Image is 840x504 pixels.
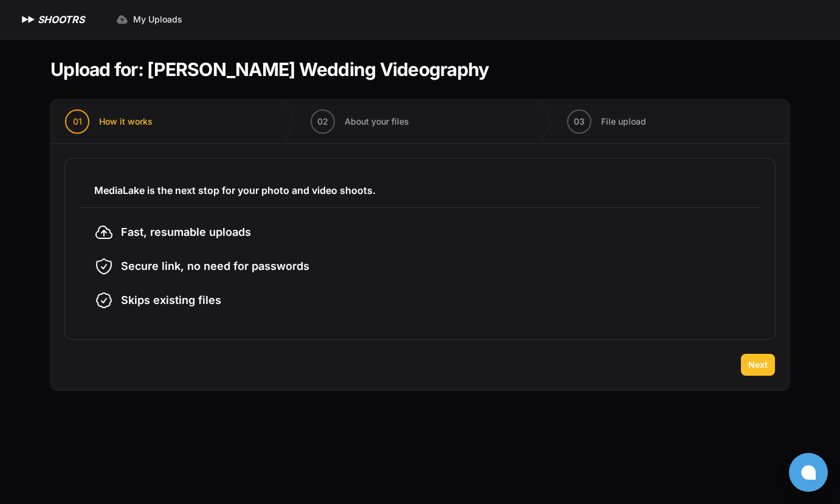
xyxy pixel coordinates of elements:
span: How it works [99,116,153,128]
button: 02 About your files [296,100,424,143]
button: 01 How it works [50,100,167,143]
h3: MediaLake is the next stop for your photo and video shoots. [94,183,746,198]
span: My Uploads [133,13,182,26]
button: Open chat window [789,453,828,492]
span: 03 [574,116,585,128]
a: SHOOTRS SHOOTRS [19,12,84,27]
a: My Uploads [109,9,190,30]
img: SHOOTRS [19,12,38,27]
span: Next [748,359,768,371]
span: 02 [317,116,328,128]
span: Secure link, no need for passwords [121,258,309,275]
span: Fast, resumable uploads [121,224,251,241]
span: Skips existing files [121,292,221,309]
button: Next [741,354,775,376]
button: 03 File upload [553,100,661,143]
h1: Upload for: [PERSON_NAME] Wedding Videography [50,58,489,80]
span: File upload [601,116,646,128]
h1: SHOOTRS [38,12,84,27]
span: 01 [73,116,82,128]
span: About your files [345,116,409,128]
